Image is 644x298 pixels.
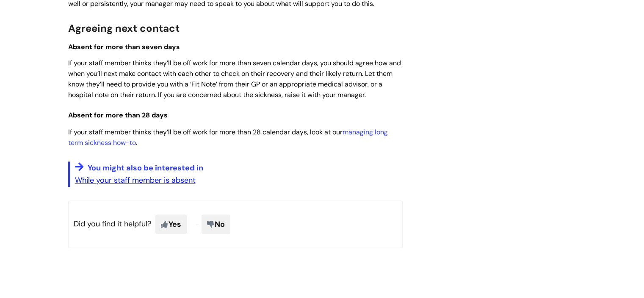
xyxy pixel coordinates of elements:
[88,163,203,173] span: You might also be interested in
[68,201,403,248] p: Did you find it helpful?
[68,111,168,120] span: Absent for more than 28 days
[68,128,388,147] span: If your staff member thinks they’ll be off work for more than 28 calendar days, look at our .
[68,42,180,51] span: Absent for more than seven days
[75,175,196,185] a: While your staff member is absent
[68,58,401,99] span: If your staff member thinks they’ll be off work for more than seven calendar days, you should agr...
[202,214,230,234] span: No
[68,22,180,35] span: Agreeing next contact
[155,214,187,234] span: Yes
